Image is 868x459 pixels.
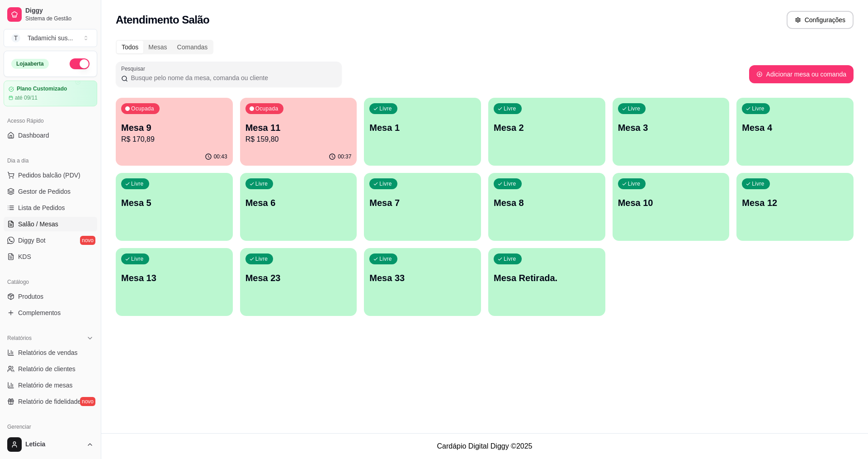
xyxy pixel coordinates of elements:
[504,180,516,187] p: Livre
[214,153,227,160] p: 00:43
[4,81,97,106] a: Plano Customizadoaté 09/11
[131,105,154,112] p: Ocupada
[131,255,144,263] p: Livre
[25,7,94,15] span: Diggy
[338,153,351,160] p: 00:37
[742,196,848,209] p: Mesa 12
[18,308,61,317] span: Complementos
[369,272,476,284] p: Mesa 33
[752,105,764,112] p: Livre
[143,41,172,53] div: Mesas
[4,153,97,168] div: Dia a dia
[787,11,854,29] button: Configurações
[364,173,481,241] button: LivreMesa 7
[172,41,213,53] div: Comandas
[240,248,357,316] button: LivreMesa 23
[18,187,71,196] span: Gestor de Pedidos
[18,397,81,406] span: Relatório de fidelidade
[4,306,97,320] a: Complementos
[28,33,73,43] div: Tadamichi sus ...
[255,105,278,112] p: Ocupada
[4,378,97,392] a: Relatório de mesas
[15,94,38,101] article: até 09/11
[742,121,848,134] p: Mesa 4
[4,201,97,215] a: Lista de Pedidos
[18,171,80,180] span: Pedidos balcão (PDV)
[369,121,476,134] p: Mesa 1
[4,289,97,304] a: Produtos
[240,173,357,241] button: LivreMesa 6
[4,434,97,455] button: Leticia
[4,345,97,360] a: Relatórios de vendas
[17,86,67,92] article: Plano Customizado
[117,41,143,53] div: Todos
[18,381,73,390] span: Relatório de mesas
[752,180,764,187] p: Livre
[4,249,97,264] a: KDS
[121,134,227,145] p: R$ 170,89
[4,29,97,47] button: Select a team
[4,420,97,434] div: Gerenciar
[4,217,97,231] a: Salão / Mesas
[4,168,97,182] button: Pedidos balcão (PDV)
[121,196,227,209] p: Mesa 5
[18,292,43,301] span: Produtos
[494,196,600,209] p: Mesa 8
[618,121,724,134] p: Mesa 3
[121,121,227,134] p: Mesa 9
[121,272,227,284] p: Mesa 13
[11,33,20,43] span: T
[494,272,600,284] p: Mesa Retirada.
[18,220,58,229] span: Salão / Mesas
[255,255,268,263] p: Livre
[4,362,97,376] a: Relatório de clientes
[494,121,600,134] p: Mesa 2
[4,4,97,25] a: DiggySistema de Gestão
[4,275,97,289] div: Catálogo
[121,65,148,72] label: Pesquisar
[504,255,516,263] p: Livre
[488,98,605,166] button: LivreMesa 2
[4,233,97,248] a: Diggy Botnovo
[245,121,352,134] p: Mesa 11
[131,180,144,187] p: Livre
[628,180,641,187] p: Livre
[70,58,90,69] button: Alterar Status
[613,98,730,166] button: LivreMesa 3
[379,255,392,263] p: Livre
[18,348,78,357] span: Relatórios de vendas
[18,236,46,245] span: Diggy Bot
[613,173,730,241] button: LivreMesa 10
[736,173,854,241] button: LivreMesa 12
[504,105,516,112] p: Livre
[4,114,97,128] div: Acesso Rápido
[369,196,476,209] p: Mesa 7
[379,105,392,112] p: Livre
[245,272,352,284] p: Mesa 23
[628,105,641,112] p: Livre
[4,128,97,143] a: Dashboard
[25,15,94,22] span: Sistema de Gestão
[749,65,854,83] button: Adicionar mesa ou comanda
[245,196,352,209] p: Mesa 6
[245,134,352,145] p: R$ 159,80
[101,433,868,459] footer: Cardápio Digital Diggy © 2025
[618,196,724,209] p: Mesa 10
[255,180,268,187] p: Livre
[116,248,233,316] button: LivreMesa 13
[116,173,233,241] button: LivreMesa 5
[18,131,49,140] span: Dashboard
[11,59,49,69] div: Loja aberta
[488,173,605,241] button: LivreMesa 8
[736,98,854,166] button: LivreMesa 4
[4,184,97,199] a: Gestor de Pedidos
[128,73,336,82] input: Pesquisar
[364,98,481,166] button: LivreMesa 1
[7,335,32,342] span: Relatórios
[4,394,97,409] a: Relatório de fidelidadenovo
[18,203,65,212] span: Lista de Pedidos
[240,98,357,166] button: OcupadaMesa 11R$ 159,8000:37
[116,98,233,166] button: OcupadaMesa 9R$ 170,8900:43
[25,440,83,449] span: Leticia
[18,252,31,261] span: KDS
